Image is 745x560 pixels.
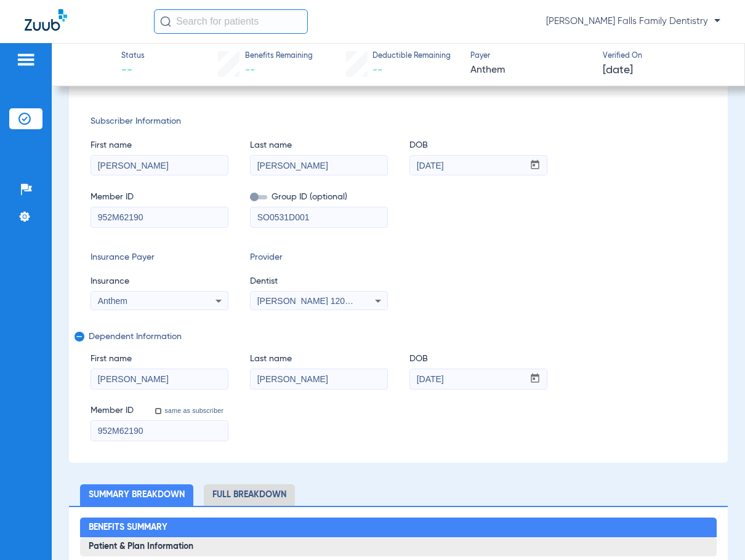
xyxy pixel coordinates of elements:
[80,518,717,537] h2: Benefits Summary
[603,63,633,78] span: [DATE]
[16,52,36,67] img: hamburger-icon
[160,16,171,27] img: Search Icon
[91,115,706,128] span: Subscriber Information
[91,191,228,204] span: Member ID
[91,251,228,264] span: Insurance Payer
[250,251,388,264] span: Provider
[250,191,388,204] span: Group ID (optional)
[74,332,82,346] mat-icon: remove
[603,51,725,62] span: Verified On
[245,65,255,75] span: --
[25,9,67,31] img: Zuub Logo
[91,404,134,417] span: Member ID
[470,63,592,78] span: Anthem
[250,353,388,366] span: Last name
[523,156,547,175] button: Open calendar
[546,15,720,28] span: [PERSON_NAME] Falls Family Dentistry
[409,139,547,152] span: DOB
[683,501,745,560] iframe: Chat Widget
[372,51,451,62] span: Deductible Remaining
[80,484,193,506] li: Summary Breakdown
[154,9,308,34] input: Search for patients
[91,275,228,288] span: Insurance
[80,537,717,557] h3: Patient & Plan Information
[204,484,295,506] li: Full Breakdown
[250,139,388,152] span: Last name
[372,65,382,75] span: --
[91,139,228,152] span: First name
[409,353,547,366] span: DOB
[121,51,145,62] span: Status
[98,296,127,306] span: Anthem
[523,369,547,389] button: Open calendar
[257,296,379,306] span: [PERSON_NAME] 1205986940
[89,332,704,342] span: Dependent Information
[91,353,228,366] span: First name
[163,406,224,415] label: same as subscriber
[470,51,592,62] span: Payer
[245,51,313,62] span: Benefits Remaining
[121,63,145,78] span: --
[250,275,388,288] span: Dentist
